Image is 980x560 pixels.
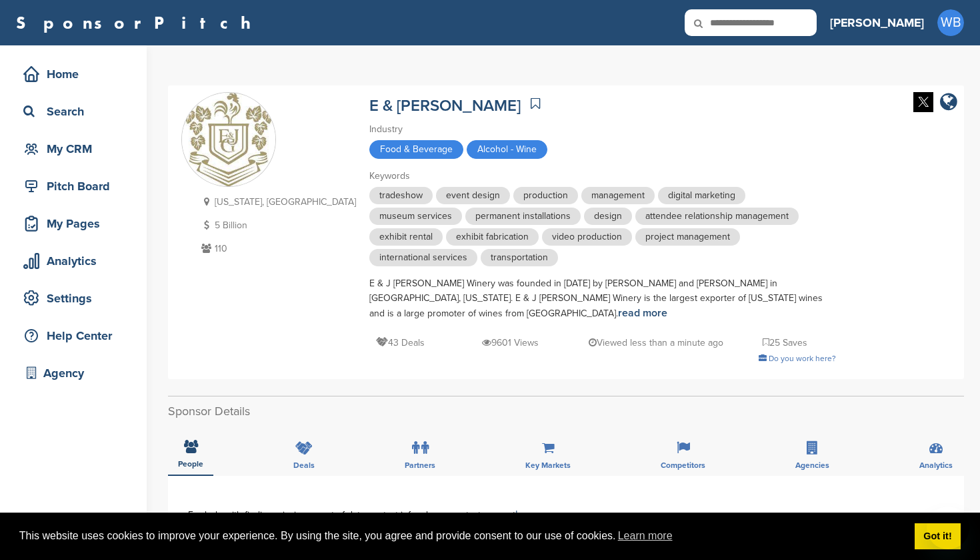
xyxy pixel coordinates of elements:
a: Agency [13,358,133,388]
div: My CRM [20,137,133,161]
span: event design [436,187,510,204]
div: Pitch Board [20,174,133,198]
p: 43 Deals [376,334,425,351]
div: Home [20,62,133,86]
a: dismiss cookie message [915,523,961,550]
span: Deals [293,461,315,469]
p: 9601 Views [482,334,539,351]
span: transportation [481,249,558,266]
span: Competitors [661,461,705,469]
span: Key Markets [525,461,571,469]
a: learn more about cookies [616,526,675,546]
span: tradeshow [369,187,433,204]
span: Partners [405,461,435,469]
iframe: Button to launch messaging window [927,507,969,549]
span: exhibit fabrication [446,228,539,246]
a: read more [618,306,667,320]
p: 110 [198,240,356,257]
span: permanent installations [465,208,581,225]
p: 25 Saves [763,334,807,351]
a: Pitch Board [13,171,133,202]
span: video production [542,228,632,246]
div: Analytics [20,249,133,273]
span: exhibit rental [369,228,443,246]
span: project management [635,228,740,246]
a: Settings [13,283,133,314]
span: People [178,460,203,468]
a: company link [940,92,957,114]
a: Do you work here? [759,354,836,363]
div: E & J [PERSON_NAME] Winery was founded in [DATE] by [PERSON_NAME] and [PERSON_NAME] in [GEOGRAPHI... [369,276,836,321]
p: Viewed less than a minute ago [589,334,723,351]
h2: Sponsor Details [168,402,964,421]
span: attendee relationship management [635,208,799,225]
div: For help with finding missing or out-of-date contact info, please contact support . [188,509,944,520]
span: design [584,208,632,225]
span: management [581,187,655,204]
div: Help Center [20,324,133,348]
a: Analytics [13,246,133,276]
a: Help Center [13,320,133,351]
a: here [515,508,537,521]
span: WB [937,9,964,36]
p: [US_STATE], [GEOGRAPHIC_DATA] [198,194,356,210]
span: production [513,187,578,204]
span: museum services [369,208,462,225]
div: Settings [20,286,133,310]
span: Alcohol - Wine [467,140,547,159]
img: Sponsorpitch & E & J Gallo [182,93,275,187]
div: My Pages [20,212,133,236]
span: Agencies [795,461,829,469]
div: Keywords [369,169,836,184]
span: Food & Beverage [369,140,463,159]
a: SponsorPitch [16,14,259,31]
a: My Pages [13,208,133,239]
p: 5 Billion [198,217,356,234]
span: Do you work here? [769,354,836,363]
span: This website uses cookies to improve your experience. By using the site, you agree and provide co... [19,526,904,546]
img: Twitter white [913,92,933,112]
div: Search [20,99,133,123]
a: Search [13,96,133,127]
a: My CRM [13,133,133,164]
h3: [PERSON_NAME] [830,13,924,32]
a: [PERSON_NAME] [830,8,924,37]
span: digital marketing [658,187,745,204]
a: E & [PERSON_NAME] [369,96,521,115]
div: Agency [20,361,133,385]
span: international services [369,249,477,266]
a: Home [13,59,133,89]
div: Industry [369,122,836,137]
span: Analytics [919,461,953,469]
